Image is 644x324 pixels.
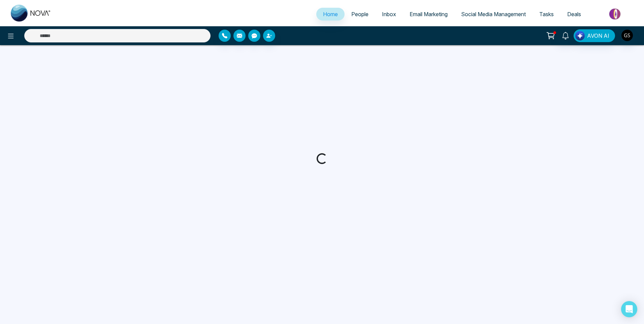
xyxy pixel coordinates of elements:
span: People [351,11,368,18]
span: Email Marketing [410,11,448,18]
a: People [345,8,375,21]
div: Open Intercom Messenger [621,301,637,317]
a: Tasks [533,8,560,21]
a: Email Marketing [403,8,454,21]
img: User Avatar [621,30,633,41]
img: Lead Flow [575,31,585,40]
span: Social Media Management [461,11,526,18]
a: Inbox [375,8,403,21]
a: Home [316,8,345,21]
a: Social Media Management [454,8,533,21]
span: Inbox [382,11,396,18]
span: Tasks [539,11,554,18]
button: AVON AI [574,29,615,42]
img: Market-place.gif [591,6,640,22]
span: AVON AI [587,32,609,40]
span: Home [323,11,338,18]
a: Deals [560,8,588,21]
img: Nova CRM Logo [11,5,51,22]
span: Deals [567,11,581,18]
